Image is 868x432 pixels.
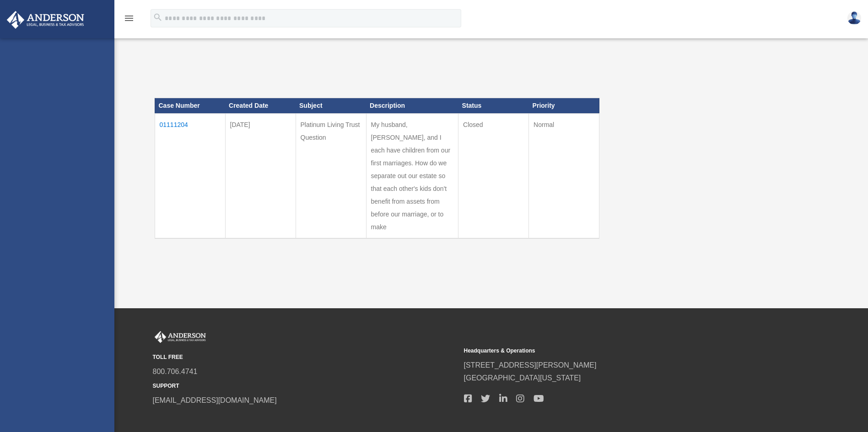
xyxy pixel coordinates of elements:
i: menu [124,13,135,24]
td: [DATE] [225,114,296,239]
th: Case Number [155,98,225,114]
small: Headquarters & Operations [464,346,769,356]
a: [EMAIL_ADDRESS][DOMAIN_NAME] [153,396,277,404]
i: search [153,12,163,22]
img: Anderson Advisors Platinum Portal [153,331,208,343]
th: Status [458,98,529,114]
img: Anderson Advisors Platinum Portal [4,11,87,29]
a: [GEOGRAPHIC_DATA][US_STATE] [464,374,581,382]
a: [STREET_ADDRESS][PERSON_NAME] [464,361,597,369]
th: Subject [296,98,366,114]
a: menu [124,16,135,24]
td: Normal [529,114,599,239]
th: Description [366,98,458,114]
th: Priority [529,98,599,114]
td: Closed [458,114,529,239]
th: Created Date [225,98,296,114]
td: Platinum Living Trust Question [296,114,366,239]
small: TOLL FREE [153,353,458,362]
img: User Pic [847,11,861,25]
td: My husband, [PERSON_NAME], and I each have children from our first marriages. How do we separate ... [366,114,458,239]
a: 800.706.4741 [153,368,198,375]
small: SUPPORT [153,381,458,391]
td: 01111204 [155,114,225,239]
